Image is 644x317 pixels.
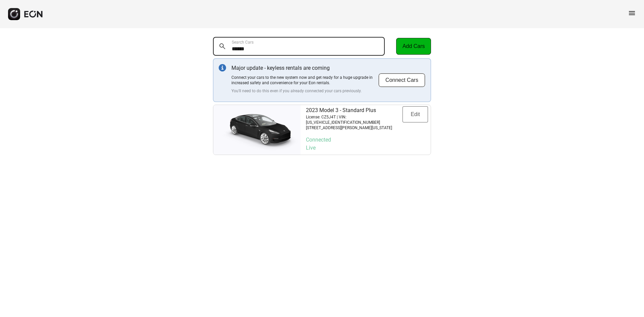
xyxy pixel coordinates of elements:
[378,73,425,87] button: Connect Cars
[231,75,378,86] p: Connect your cars to the new system now and get ready for a huge upgrade in increased safety and ...
[219,64,226,71] img: info
[231,88,378,94] p: You'll need to do this even if you already connected your cars previously.
[306,136,428,144] p: Connected
[396,38,431,55] button: Add Cars
[306,125,402,130] p: [STREET_ADDRESS][PERSON_NAME][US_STATE]
[628,9,636,17] span: menu
[402,106,428,122] button: Edit
[306,144,428,152] p: Live
[306,106,402,114] p: 2023 Model 3 - Standard Plus
[306,114,402,125] p: License: CZ5J4T | VIN: [US_VEHICLE_IDENTIFICATION_NUMBER]
[231,64,378,72] p: Major update - keyless rentals are coming
[213,108,301,152] img: car
[232,40,254,45] label: Search Cars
